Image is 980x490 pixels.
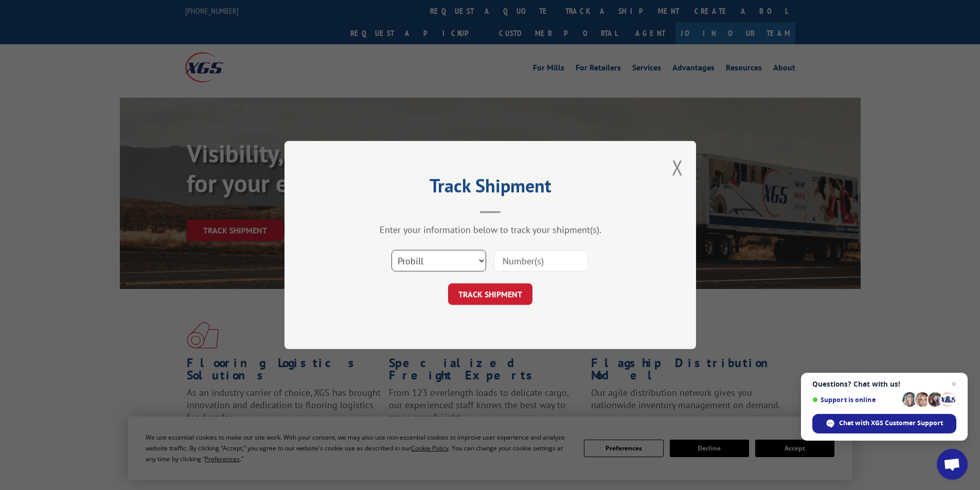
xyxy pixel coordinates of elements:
[937,449,968,480] a: Open chat
[336,224,645,235] div: Enter your information below to track your shipment(s).
[336,178,645,198] h2: Track Shipment
[672,154,683,181] button: Close modal
[812,396,899,404] span: Support is online
[812,414,956,433] span: Chat with XGS Customer Support
[812,380,956,388] span: Questions? Chat with us!
[494,250,589,271] input: Number(s)
[839,419,943,428] span: Chat with XGS Customer Support
[448,283,532,305] button: TRACK SHIPMENT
